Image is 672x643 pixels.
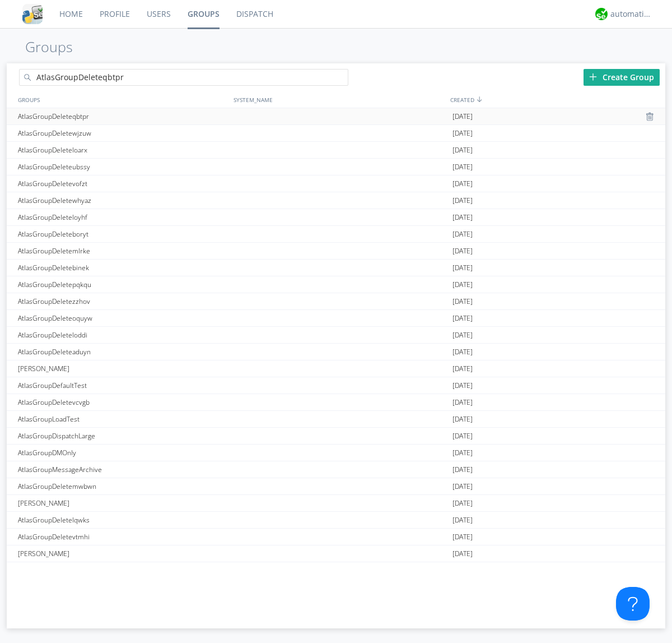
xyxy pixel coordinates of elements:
[7,260,665,276] a: AtlasGroupDeletebinek[DATE]
[452,394,473,411] span: [DATE]
[452,125,473,142] span: [DATE]
[452,344,473,360] span: [DATE]
[452,310,473,327] span: [DATE]
[15,360,231,377] div: [PERSON_NAME]
[7,159,665,175] a: AtlasGroupDeleteubssy[DATE]
[7,327,665,344] a: AtlasGroupDeleteloddi[DATE]
[15,512,231,528] div: AtlasGroupDeletelqwks
[452,461,473,478] span: [DATE]
[7,495,665,512] a: [PERSON_NAME][DATE]
[589,73,597,81] img: plus.svg
[616,587,650,621] iframe: Toggle Customer Support
[15,394,231,410] div: AtlasGroupDeletevcvgb
[7,175,665,192] a: AtlasGroupDeletevofzt[DATE]
[15,159,231,175] div: AtlasGroupDeleteubssy
[452,512,473,529] span: [DATE]
[7,226,665,243] a: AtlasGroupDeleteboryt[DATE]
[15,411,231,427] div: AtlasGroupLoadTest
[452,192,473,209] span: [DATE]
[452,428,473,445] span: [DATE]
[7,344,665,360] a: AtlasGroupDeleteaduyn[DATE]
[7,512,665,529] a: AtlasGroupDeletelqwks[DATE]
[7,310,665,327] a: AtlasGroupDeleteoquyw[DATE]
[452,260,473,276] span: [DATE]
[15,562,231,579] div: AtlasGroupDeletefqdni
[15,445,231,461] div: AtlasGroupDMOnly
[452,327,473,344] span: [DATE]
[15,91,228,108] div: GROUPS
[7,562,665,579] a: AtlasGroupDeletefqdni[DATE]
[610,8,652,20] div: automation+atlas
[7,529,665,545] a: AtlasGroupDeletevtmhi[DATE]
[15,293,231,309] div: AtlasGroupDeletezzhov
[452,108,473,125] span: [DATE]
[7,293,665,310] a: AtlasGroupDeletezzhov[DATE]
[7,108,665,125] a: AtlasGroupDeleteqbtpr[DATE]
[584,69,660,86] div: Create Group
[447,91,665,108] div: CREATED
[452,209,473,226] span: [DATE]
[15,260,231,276] div: AtlasGroupDeletebinek
[452,159,473,175] span: [DATE]
[7,461,665,478] a: AtlasGroupMessageArchive[DATE]
[15,377,231,394] div: AtlasGroupDefaultTest
[15,125,231,141] div: AtlasGroupDeletewjzuw
[7,545,665,562] a: [PERSON_NAME][DATE]
[7,243,665,260] a: AtlasGroupDeletemlrke[DATE]
[231,91,447,108] div: SYSTEM_NAME
[15,226,231,242] div: AtlasGroupDeleteboryt
[15,108,231,124] div: AtlasGroupDeleteqbtpr
[15,461,231,478] div: AtlasGroupMessageArchive
[15,175,231,192] div: AtlasGroupDeletevofzt
[7,360,665,377] a: [PERSON_NAME][DATE]
[452,478,473,495] span: [DATE]
[452,495,473,512] span: [DATE]
[22,4,43,24] img: cddb5a64eb264b2086981ab96f4c1ba7
[452,411,473,428] span: [DATE]
[452,175,473,192] span: [DATE]
[7,478,665,495] a: AtlasGroupDeletemwbwn[DATE]
[7,209,665,226] a: AtlasGroupDeleteloyhf[DATE]
[15,529,231,545] div: AtlasGroupDeletevtmhi
[452,377,473,394] span: [DATE]
[452,243,473,260] span: [DATE]
[19,69,348,86] input: Search groups
[452,445,473,461] span: [DATE]
[452,226,473,243] span: [DATE]
[452,360,473,377] span: [DATE]
[452,545,473,562] span: [DATE]
[15,243,231,259] div: AtlasGroupDeletemlrke
[15,428,231,444] div: AtlasGroupDispatchLarge
[15,495,231,511] div: [PERSON_NAME]
[452,142,473,159] span: [DATE]
[15,276,231,293] div: AtlasGroupDeletepqkqu
[15,478,231,494] div: AtlasGroupDeletemwbwn
[15,327,231,343] div: AtlasGroupDeleteloddi
[15,192,231,209] div: AtlasGroupDeletewhyaz
[15,142,231,158] div: AtlasGroupDeleteloarx
[15,209,231,225] div: AtlasGroupDeleteloyhf
[7,142,665,159] a: AtlasGroupDeleteloarx[DATE]
[595,8,608,20] img: d2d01cd9b4174d08988066c6d424eccd
[7,192,665,209] a: AtlasGroupDeletewhyaz[DATE]
[15,545,231,562] div: [PERSON_NAME]
[7,445,665,461] a: AtlasGroupDMOnly[DATE]
[452,529,473,545] span: [DATE]
[7,276,665,293] a: AtlasGroupDeletepqkqu[DATE]
[7,125,665,142] a: AtlasGroupDeletewjzuw[DATE]
[7,411,665,428] a: AtlasGroupLoadTest[DATE]
[15,344,231,360] div: AtlasGroupDeleteaduyn
[452,276,473,293] span: [DATE]
[15,310,231,326] div: AtlasGroupDeleteoquyw
[452,293,473,310] span: [DATE]
[7,377,665,394] a: AtlasGroupDefaultTest[DATE]
[7,428,665,445] a: AtlasGroupDispatchLarge[DATE]
[452,562,473,579] span: [DATE]
[7,394,665,411] a: AtlasGroupDeletevcvgb[DATE]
